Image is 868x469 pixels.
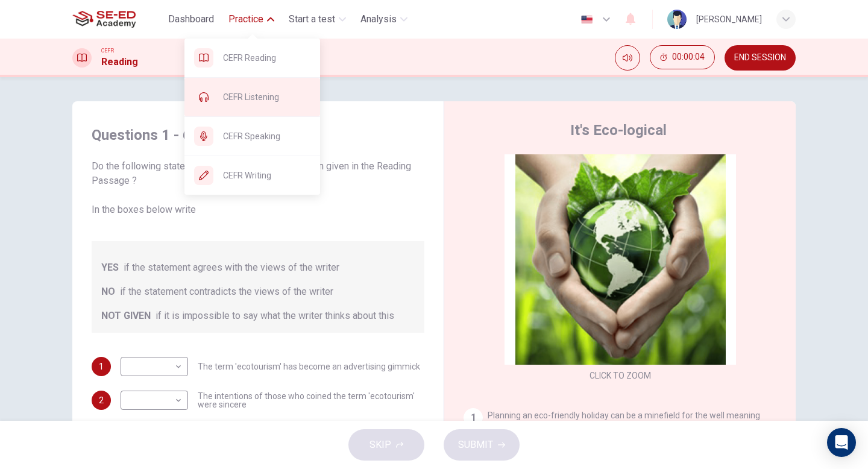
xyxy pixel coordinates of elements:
[696,12,762,27] div: [PERSON_NAME]
[223,90,310,104] span: CEFR Listening
[101,285,115,299] span: NO
[156,309,394,323] span: if it is impossible to say what the writer thinks about this
[734,53,786,63] span: END SESSION
[168,12,214,27] span: Dashboard
[184,39,320,77] div: CEFR Reading
[672,52,705,62] span: 00:00:04
[827,428,856,457] div: Open Intercom Messenger
[101,260,119,275] span: YES
[184,117,320,156] div: CEFR Speaking
[284,8,351,30] button: Start a test
[101,55,138,69] h1: Reading
[488,411,760,435] span: Planning an eco-friendly holiday can be a minefield for the well meaning [PERSON_NAME], says [PER...
[99,362,104,371] span: 1
[464,408,483,427] div: 1
[198,392,424,409] span: The intentions of those who coined the term 'ecotourism' were sincere
[124,260,339,275] span: if the statement agrees with the views of the writer
[224,8,279,30] button: Practice
[579,15,594,24] img: en
[184,156,320,195] div: CEFR Writing
[615,45,640,71] div: Mute
[72,7,163,31] a: SE-ED Academy logo
[92,159,424,217] span: Do the following statements agree with the information given in the Reading Passage ? In the boxe...
[289,12,335,27] span: Start a test
[650,45,715,69] button: 00:00:04
[92,125,424,145] h4: Questions 1 - 6
[101,309,151,323] span: NOT GIVEN
[101,46,114,55] span: CEFR
[184,78,320,116] div: CEFR Listening
[99,396,104,404] span: 2
[198,362,420,371] span: The term 'ecotourism' has become an advertising gimmick
[570,121,667,140] h4: It's Eco-logical
[725,45,796,71] button: END SESSION
[650,45,715,71] div: Hide
[356,8,412,30] button: Analysis
[223,168,310,183] span: CEFR Writing
[163,8,219,30] button: Dashboard
[667,10,687,29] img: Profile picture
[223,51,310,65] span: CEFR Reading
[360,12,397,27] span: Analysis
[223,129,310,143] span: CEFR Speaking
[120,285,333,299] span: if the statement contradicts the views of the writer
[72,7,136,31] img: SE-ED Academy logo
[228,12,263,27] span: Practice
